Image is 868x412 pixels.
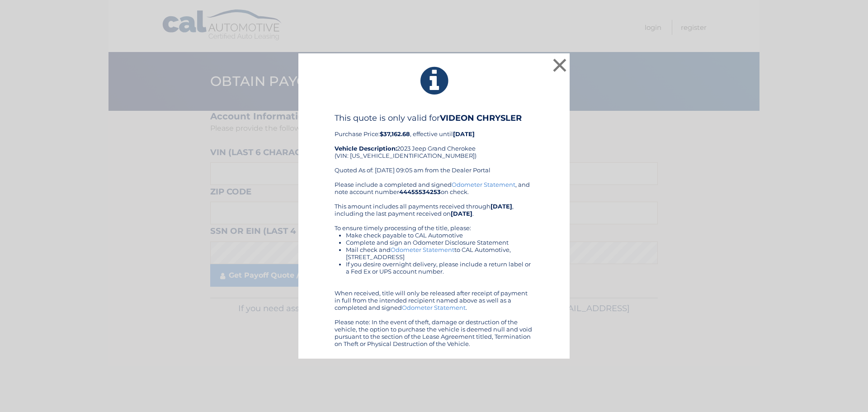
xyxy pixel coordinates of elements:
[399,188,441,195] b: 44455534253
[402,304,466,311] a: Odometer Statement
[453,130,475,137] b: [DATE]
[335,113,533,181] div: Purchase Price: , effective until 2023 Jeep Grand Cherokee (VIN: [US_VEHICLE_IDENTIFICATION_NUMBE...
[335,181,533,347] div: Please include a completed and signed , and note account number on check. This amount includes al...
[335,113,533,123] h4: This quote is only valid for
[452,181,515,188] a: Odometer Statement
[380,130,410,137] b: $37,162.68
[440,113,522,123] b: VIDEON CHRYSLER
[346,246,533,260] li: Mail check and to CAL Automotive, [STREET_ADDRESS]
[346,239,533,246] li: Complete and sign an Odometer Disclosure Statement
[491,203,512,210] b: [DATE]
[335,145,397,152] strong: Vehicle Description:
[346,260,533,275] li: If you desire overnight delivery, please include a return label or a Fed Ex or UPS account number.
[451,210,472,217] b: [DATE]
[391,246,454,253] a: Odometer Statement
[551,56,569,74] button: ×
[346,232,533,239] li: Make check payable to CAL Automotive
